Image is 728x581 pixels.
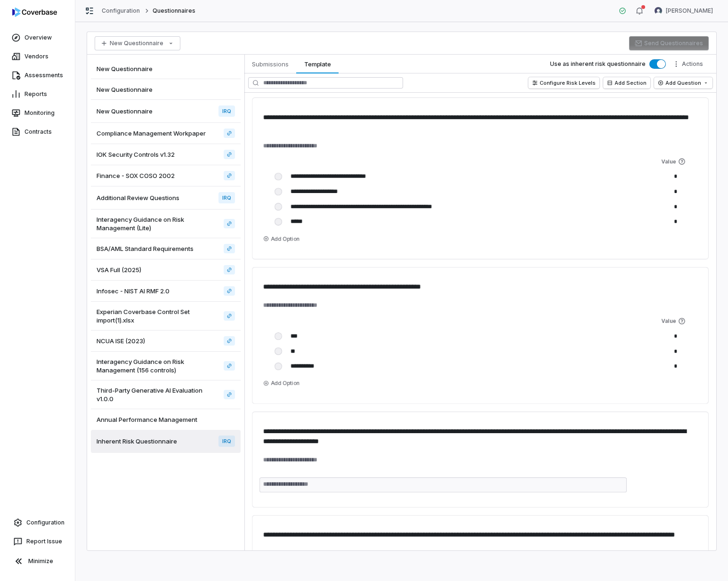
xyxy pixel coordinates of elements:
[259,378,304,389] button: Add Option
[4,552,71,571] button: Minimize
[97,129,206,137] span: Compliance Management Workpaper
[91,331,241,352] a: NCUA ISE (2023)
[224,311,235,321] a: Experian Coverbase Control Set import(1).xlsx
[97,107,153,115] span: New Questionnaire
[91,165,241,186] a: Finance - SOX COSO 2002
[97,337,145,345] span: NCUA ISE (2023)
[97,194,179,202] span: Additional Review Questions
[4,533,71,550] button: Report Issue
[224,150,235,159] a: IOK Security Controls v1.32
[97,171,175,180] span: Finance - SOX COSO 2002
[97,244,194,253] span: BSA/AML Standard Requirements
[97,266,141,274] span: VSA Full (2025)
[91,123,241,144] a: Compliance Management Workpaper
[224,171,235,180] a: Finance - SOX COSO 2002
[2,105,73,121] a: Monitoring
[300,58,335,70] span: Template
[91,302,241,331] a: Experian Coverbase Control Set import(1).xlsx
[91,100,241,123] a: New QuestionnaireIRQ
[218,105,235,117] span: IRQ
[2,67,73,84] a: Assessments
[248,58,292,70] span: Submissions
[218,436,235,447] span: IRQ
[218,192,235,203] span: IRQ
[4,514,71,531] a: Configuration
[2,48,73,65] a: Vendors
[2,29,73,46] a: Overview
[91,79,241,100] a: New Questionnaire
[655,7,662,15] img: Amanda Pettenati avatar
[91,380,241,409] a: Third-Party Generative AI Evaluation v1.0.0
[95,36,180,50] button: New Questionnaire
[91,238,241,259] a: BSA/AML Standard Requirements
[12,8,57,17] img: logo-D7KZi-bG.svg
[224,219,235,228] a: Interagency Guidance on Risk Management (Lite)
[224,265,235,274] a: VSA Full (2025)
[670,57,709,71] button: More actions
[97,437,177,445] span: Inherent Risk Questionnaire
[97,215,220,232] span: Interagency Guidance on Risk Management (Lite)
[224,336,235,346] a: NCUA ISE (2023)
[97,415,197,424] span: Annual Performance Management
[224,129,235,138] a: Compliance Management Workpaper
[91,144,241,165] a: IOK Security Controls v1.32
[2,123,73,140] a: Contracts
[97,307,220,324] span: Experian Coverbase Control Set import(1).xlsx
[666,7,713,15] span: [PERSON_NAME]
[629,36,709,50] button: Send Questionnaires
[224,286,235,296] a: Infosec - NIST AI RMF 2.0
[662,317,699,325] span: Value
[97,386,220,403] span: Third-Party Generative AI Evaluation v1.0.0
[654,77,712,89] button: Add Question
[2,86,73,103] a: Reports
[97,150,175,159] span: IOK Security Controls v1.32
[224,390,235,399] a: Third-Party Generative AI Evaluation v1.0.0
[91,210,241,238] a: Interagency Guidance on Risk Management (Lite)
[91,186,241,210] a: Additional Review QuestionsIRQ
[91,352,241,380] a: Interagency Guidance on Risk Management (156 controls)
[91,281,241,302] a: Infosec - NIST AI RMF 2.0
[97,357,220,374] span: Interagency Guidance on Risk Management (156 controls)
[97,287,170,295] span: Infosec - NIST AI RMF 2.0
[153,7,196,15] span: Questionnaires
[91,259,241,281] a: VSA Full (2025)
[224,244,235,253] a: BSA/AML Standard Requirements
[102,7,140,15] a: Configuration
[259,233,304,244] button: Add Option
[97,85,153,94] span: New Questionnaire
[91,58,241,79] a: New Questionnaire
[528,77,599,89] button: Configure Risk Levels
[91,430,241,453] a: Inherent Risk QuestionnaireIRQ
[91,409,241,430] a: Annual Performance Management
[97,65,153,73] span: New Questionnaire
[603,77,650,89] button: Add Section
[662,158,699,165] span: Value
[550,60,646,68] label: Use as inherent risk questionnaire
[224,361,235,371] a: Interagency Guidance on Risk Management (156 controls)
[649,4,719,18] button: Amanda Pettenati avatar[PERSON_NAME]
